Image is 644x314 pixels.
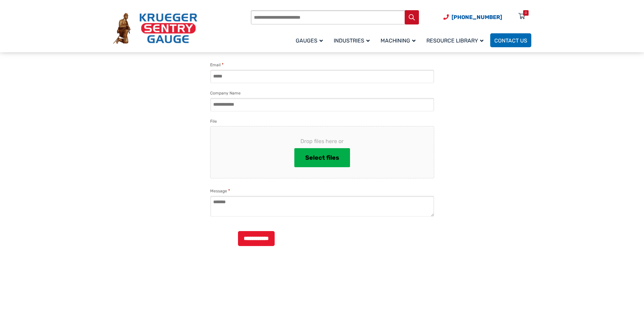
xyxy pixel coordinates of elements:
[210,62,224,68] label: Email
[490,33,531,47] a: Contact Us
[376,32,422,48] a: Machining
[452,14,502,20] span: [PHONE_NUMBER]
[296,37,323,44] span: Gauges
[494,37,527,44] span: Contact Us
[422,32,490,48] a: Resource Library
[210,118,217,125] label: File
[334,37,370,44] span: Industries
[221,137,423,145] span: Drop files here or
[426,37,483,44] span: Resource Library
[443,13,502,21] a: Phone Number (920) 434-8860
[113,13,197,44] img: Krueger Sentry Gauge
[210,188,230,194] label: Message
[525,10,527,16] div: 0
[210,90,241,97] label: Company Name
[381,37,416,44] span: Machining
[294,148,350,167] button: select files, file
[292,32,330,48] a: Gauges
[330,32,376,48] a: Industries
